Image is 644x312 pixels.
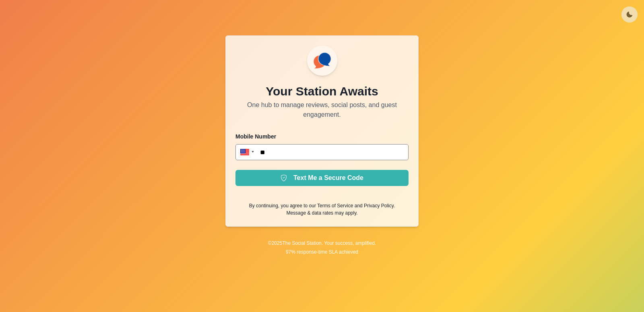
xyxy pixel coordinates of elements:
[249,202,395,209] p: By continuing, you agree to our and .
[286,209,357,217] p: Message & data rates may apply.
[317,203,353,209] a: Terms of Service
[235,170,409,186] button: Text Me a Secure Code
[266,82,378,100] p: Your Station Awaits
[235,132,409,141] p: Mobile Number
[310,49,334,72] img: ssLogoSVG.f144a2481ffb055bcdd00c89108cbcb7.svg
[621,6,638,23] button: Toggle Mode
[235,144,256,160] div: United States: + 1
[364,203,394,209] a: Privacy Policy
[235,100,409,120] p: One hub to manage reviews, social posts, and guest engagement.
